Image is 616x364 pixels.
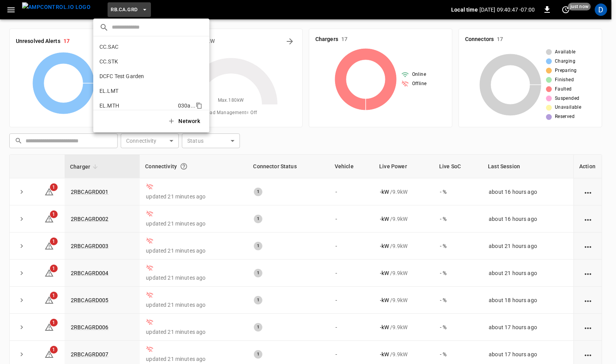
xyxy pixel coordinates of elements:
p: EL.MTH [99,102,119,109]
p: DCFC Test Garden [99,72,144,80]
div: copy [195,101,204,110]
p: CC.STK [99,58,118,65]
p: CC.SAC [99,43,118,51]
button: Network [163,113,206,129]
p: EL.LMT [99,87,118,95]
